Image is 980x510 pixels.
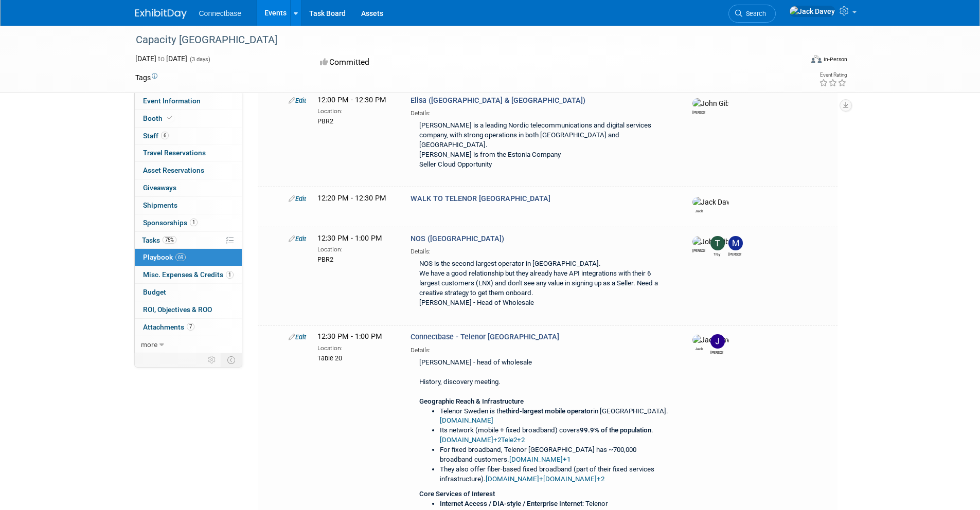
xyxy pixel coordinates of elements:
[419,397,524,405] b: Geographic Reach & Infrastructure
[135,232,242,249] a: Tasks75%
[221,353,242,367] td: Toggle Event Tabs
[411,106,675,118] div: Details:
[135,162,242,179] a: Asset Reservations
[440,500,582,507] b: Internet Access / DIA-style / Enterprise Internet
[161,132,169,139] span: 6
[135,72,157,83] td: Tags
[411,194,550,203] span: WALK TO TELENOR [GEOGRAPHIC_DATA]
[317,96,386,104] span: 12:00 PM - 12:30 PM
[135,54,187,63] span: [DATE] [DATE]
[742,53,848,69] div: Event Format
[509,456,571,463] a: [DOMAIN_NAME]+1
[135,214,242,231] a: Sponsorships1
[692,197,729,207] img: Jack Davey
[167,115,172,121] i: Booth reservation complete
[226,271,234,279] span: 1
[143,288,166,296] span: Budget
[175,253,186,261] span: 69
[156,54,166,63] span: to
[692,108,705,115] div: John Giblin
[135,128,242,144] a: Staff6
[132,31,787,49] div: Capacity [GEOGRAPHIC_DATA]
[135,319,242,336] a: Attachments7
[143,149,206,157] span: Travel Reservations
[289,195,306,203] a: Edit
[692,236,728,247] img: John Giblin
[823,56,847,63] div: In-Person
[728,236,743,250] img: Mary Ann Rose
[143,201,177,209] span: Shipments
[317,244,395,254] div: Location:
[728,5,776,23] a: Search
[440,465,670,484] li: They also offer fiber-based fixed broadband (part of their fixed services infrastructure).
[692,207,705,214] div: Jack Davey
[440,407,670,426] li: Telenor Sweden is the in [GEOGRAPHIC_DATA].
[692,345,705,352] div: Jack Davey
[135,144,242,161] a: Travel Reservations
[141,340,157,349] span: more
[135,284,242,301] a: Budget
[143,97,201,105] span: Event Information
[317,234,382,243] span: 12:30 PM - 1:00 PM
[142,236,176,244] span: Tasks
[317,342,395,353] div: Location:
[317,194,386,203] span: 12:20 PM - 12:30 PM
[317,353,395,363] div: Table 20
[135,249,242,266] a: Playbook69
[411,256,675,312] div: NOS is the second largest operator in [GEOGRAPHIC_DATA]. We have a good relationship but they alr...
[143,114,174,122] span: Booth
[819,72,847,78] div: Event Rating
[135,93,242,110] a: Event Information
[289,235,306,243] a: Edit
[135,197,242,214] a: Shipments
[789,6,835,17] img: Jack Davey
[143,184,176,192] span: Giveaways
[199,9,242,17] span: Connectbase
[317,332,382,341] span: 12:30 PM - 1:00 PM
[317,53,544,71] div: Committed
[135,266,242,283] a: Misc. Expenses & Credits1
[440,445,670,465] li: For fixed broadband, Telenor [GEOGRAPHIC_DATA] has ~700,000 broadband customers.
[317,254,395,264] div: PBR2
[811,55,822,63] img: Format-Inperson.png
[143,253,186,261] span: Playbook
[135,301,242,318] a: ROI, Objectives & ROO
[411,343,675,355] div: Details:
[163,236,176,244] span: 75%
[143,166,204,174] span: Asset Reservations
[135,336,242,353] a: more
[143,132,169,140] span: Staff
[317,116,395,126] div: PBR2
[580,426,651,434] b: 99.9% of the population
[506,407,593,415] b: third-largest mobile operator
[143,218,198,227] span: Sponsorships
[187,323,194,331] span: 7
[440,436,525,444] a: [DOMAIN_NAME]+2Tele2+2
[143,323,194,331] span: Attachments
[317,105,395,116] div: Location:
[742,10,766,17] span: Search
[411,234,504,243] span: NOS ([GEOGRAPHIC_DATA])
[692,98,728,108] img: John Giblin
[710,349,723,355] div: James Grant
[692,335,729,345] img: Jack Davey
[189,56,210,63] span: (3 days)
[692,247,705,253] div: John Giblin
[411,96,585,105] span: Elisa ([GEOGRAPHIC_DATA] & [GEOGRAPHIC_DATA])
[190,218,198,226] span: 1
[411,333,559,341] span: Connectbase - Telenor [GEOGRAPHIC_DATA]
[486,475,604,483] a: [DOMAIN_NAME]+[DOMAIN_NAME]+2
[411,244,675,256] div: Details:
[419,490,495,498] b: Core Services of Interest
[411,118,675,174] div: [PERSON_NAME] is a leading Nordic telecommunications and digital services company, with strong op...
[440,416,493,424] a: [DOMAIN_NAME]
[135,179,242,196] a: Giveaways
[440,426,670,445] li: Its network (mobile + fixed broadband) covers .
[143,270,234,279] span: Misc. Expenses & Credits
[289,97,306,104] a: Edit
[135,110,242,127] a: Booth
[143,305,212,314] span: ROI, Objectives & ROO
[710,236,725,250] img: Trey Willis
[728,250,741,257] div: Mary Ann Rose
[203,353,221,367] td: Personalize Event Tab Strip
